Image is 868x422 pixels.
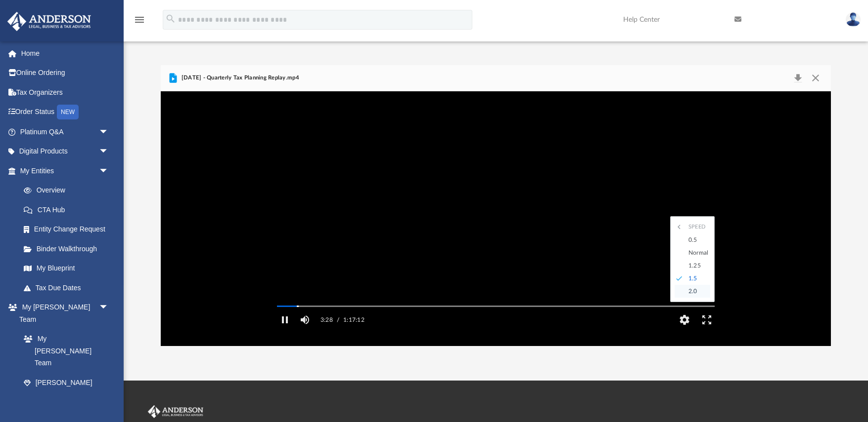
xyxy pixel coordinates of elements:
button: Mute [296,310,314,330]
button: Enter fullscreen [695,310,718,330]
span: arrow_drop_down [99,298,119,318]
div: 2.0 [684,285,711,298]
a: Home [7,43,124,63]
a: Binder Walkthrough [14,239,124,259]
a: Order StatusNEW [7,102,124,122]
div: Preview [161,65,831,346]
a: Platinum Q&Aarrow_drop_down [7,122,124,142]
a: Tax Organizers [7,82,124,102]
button: Download [789,71,807,85]
a: Tax Due Dates [14,278,124,298]
img: User Pic [846,12,861,27]
i: search [165,13,176,24]
a: My Entitiesarrow_drop_down [7,161,124,181]
span: arrow_drop_down [99,142,119,162]
a: My [PERSON_NAME] Teamarrow_drop_down [7,298,119,329]
div: 1.25 [684,259,711,272]
a: Digital Productsarrow_drop_down [7,142,124,161]
button: Pause [274,310,296,330]
label: 3:28 [320,310,333,330]
a: My [PERSON_NAME] Team [14,329,114,373]
div: File preview [161,91,831,346]
button: Close [806,71,824,85]
a: [PERSON_NAME] System [14,373,119,404]
img: Anderson Advisors Platinum Portal [146,405,205,418]
a: menu [134,19,145,26]
label: 1:17:12 [343,310,365,330]
div: Media Slider [269,302,723,310]
img: Anderson Advisors Platinum Portal [4,12,94,31]
div: Speed [684,221,711,233]
button: Settings [673,310,695,330]
div: 0.5 [684,233,711,246]
i: menu [134,14,145,26]
a: Overview [14,181,124,200]
span: arrow_drop_down [99,161,119,181]
div: 1.5 [684,272,711,285]
div: Normal [684,246,711,259]
a: Entity Change Request [14,220,124,239]
a: CTA Hub [14,200,124,220]
span: arrow_drop_down [99,122,119,142]
a: My Blueprint [14,259,119,278]
span: / [337,310,339,330]
span: [DATE] - Quarterly Tax Planning Replay.mp4 [179,74,299,82]
a: Online Ordering [7,63,124,83]
div: NEW [57,105,79,119]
